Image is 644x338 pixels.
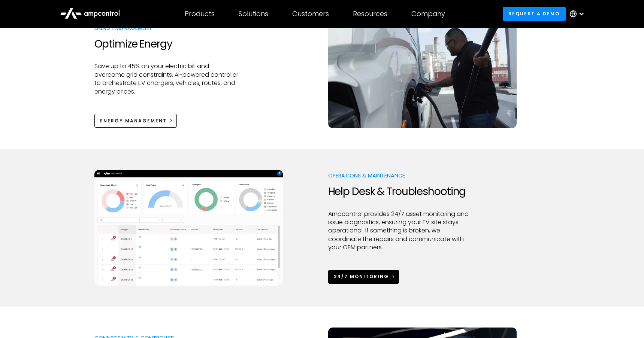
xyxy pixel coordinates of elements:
a: Energy Management [94,114,177,128]
div: Solutions [239,10,268,18]
div: Company [411,10,445,18]
h2: Optimize Energy [94,38,239,51]
div: Products [185,10,215,18]
div: Customers [292,10,329,18]
h2: Help Desk & Troubleshooting [328,185,472,198]
img: Ampcontrol EV charging management system for on time departure [94,170,283,286]
div: Resources [353,10,387,18]
div: Energy Management [100,118,167,124]
p: Save up to 45% on your electric bill and overcome grid constraints. AI-powered controller to orch... [94,62,239,96]
p: Operations & Maintenance [328,172,472,179]
div: 24/7 Monitoring [334,273,389,280]
p: Ampcontrol provides 24/7 asset monitoring and issue diagnostics, ensuring your EV site stays oper... [328,210,472,252]
p: Energy Management [94,24,239,32]
a: 24/7 Monitoring [328,270,399,284]
a: Request a demo [503,7,566,21]
img: Ampcontrol EV fleet charging solutions for energy management [328,24,517,128]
